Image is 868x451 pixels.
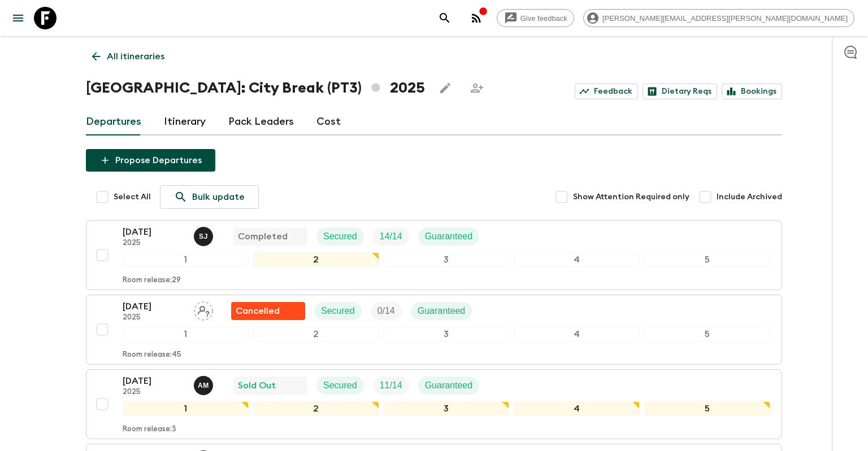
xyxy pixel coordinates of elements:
a: Itinerary [164,108,206,135]
div: 4 [514,401,640,416]
a: All itineraries [86,45,171,68]
div: 1 [123,327,249,341]
button: Propose Departures [86,149,215,172]
div: 5 [644,252,770,267]
span: [PERSON_NAME][EMAIL_ADDRESS][PERSON_NAME][DOMAIN_NAME] [596,14,854,23]
span: Show Attention Required only [573,191,689,203]
p: Guaranteed [425,379,473,392]
div: Trip Fill [373,227,409,246]
button: Edit this itinerary [434,77,457,99]
span: Include Archived [717,191,782,203]
span: Assign pack leader [194,305,213,314]
div: 3 [384,401,510,416]
p: Secured [323,230,357,243]
p: [DATE] [123,225,185,239]
a: Bookings [722,84,782,99]
div: 1 [123,252,249,267]
div: 2 [253,252,379,267]
p: Guaranteed [418,304,466,318]
div: 1 [123,401,249,416]
p: Secured [321,304,355,318]
div: Flash Pack cancellation [231,302,305,320]
div: 5 [644,401,770,416]
div: 3 [384,252,510,267]
span: Ana Margarida Moura [194,379,215,388]
button: menu [7,7,29,29]
p: A M [198,381,209,390]
button: [DATE]2025Assign pack leaderFlash Pack cancellationSecuredTrip FillGuaranteed12345Room release:45 [86,295,782,365]
div: Trip Fill [371,302,402,320]
p: 2025 [123,313,185,322]
button: search adventures [433,7,456,29]
p: 0 / 14 [377,304,395,318]
span: Share this itinerary [466,77,488,99]
div: 4 [514,252,640,267]
p: Sold Out [238,379,276,392]
div: 5 [644,327,770,341]
div: [PERSON_NAME][EMAIL_ADDRESS][PERSON_NAME][DOMAIN_NAME] [583,9,854,27]
p: Guaranteed [425,230,473,243]
p: Room release: 3 [123,425,176,434]
button: [DATE]2025Ana Margarida MouraSold OutSecuredTrip FillGuaranteed12345Room release:3 [86,369,782,439]
p: Bulk update [192,190,245,204]
div: Secured [316,376,364,395]
a: Bulk update [160,185,259,209]
a: Cost [316,108,341,135]
div: 3 [384,327,510,341]
p: Secured [323,379,357,392]
p: 14 / 14 [380,230,402,243]
p: Room release: 29 [123,276,181,285]
button: [DATE]2025Sónia JustoCompletedSecuredTrip FillGuaranteed12345Room release:29 [86,220,782,290]
p: Completed [238,230,288,243]
span: Sónia Justo [194,230,215,239]
a: Feedback [575,84,638,99]
p: Room release: 45 [123,351,181,360]
h1: [GEOGRAPHIC_DATA]: City Break (PT3) 2025 [86,77,425,99]
span: Select All [114,191,151,203]
span: Give feedback [514,14,574,23]
div: 2 [253,327,379,341]
p: All itineraries [107,50,164,63]
button: AM [194,376,215,395]
a: Pack Leaders [228,108,294,135]
p: 2025 [123,239,185,248]
p: 2025 [123,388,185,397]
div: Secured [316,227,364,246]
div: Trip Fill [373,376,409,395]
p: Cancelled [236,304,280,318]
p: [DATE] [123,374,185,388]
a: Dietary Reqs [643,84,717,99]
div: 2 [253,401,379,416]
a: Give feedback [497,9,574,27]
a: Departures [86,108,141,135]
div: Secured [314,302,362,320]
div: 4 [514,327,640,341]
p: [DATE] [123,300,185,313]
p: 11 / 14 [380,379,402,392]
